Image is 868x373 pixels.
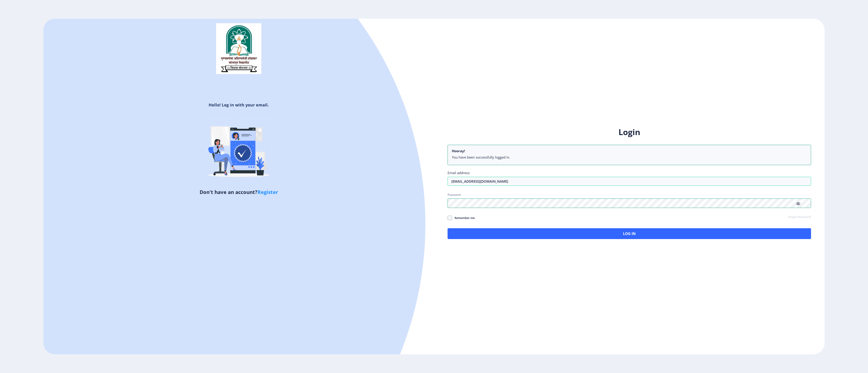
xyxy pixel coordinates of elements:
img: Verified-rafiki.svg [199,109,278,188]
h5: Don't have an account? [47,188,431,196]
b: Hooray! [452,149,465,153]
label: Email address: [448,170,470,175]
span: Remember me [452,215,475,221]
li: You have been successfully logged in. [452,155,807,159]
button: Log In [448,228,811,239]
img: sulogo.png [216,23,261,74]
h1: Login [448,127,811,138]
a: Forgot Password? [788,215,811,219]
input: Email address [448,177,811,186]
label: Password: [448,193,461,197]
a: Register [257,189,278,195]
